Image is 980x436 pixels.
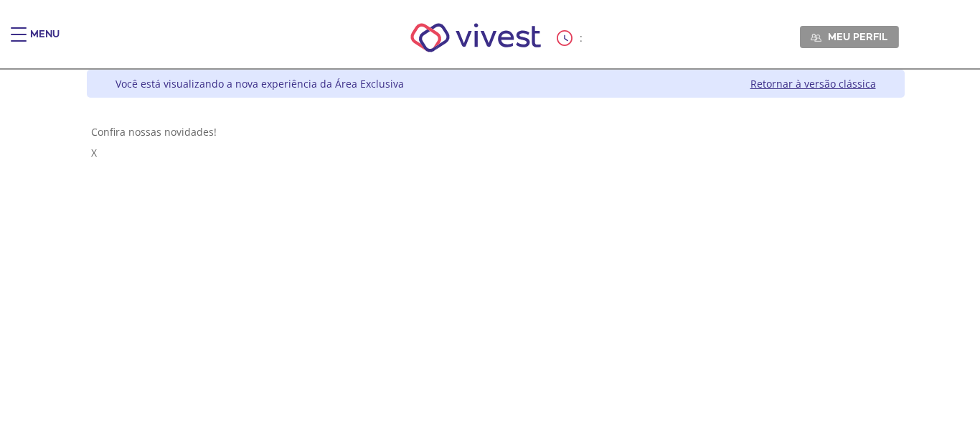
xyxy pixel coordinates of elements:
a: Retornar à versão clássica [750,77,876,91]
div: : [557,30,585,46]
a: Meu perfil [800,26,899,47]
span: Meu perfil [828,30,887,43]
img: Vivest [395,7,557,68]
img: Meu perfil [811,32,821,43]
div: Confira nossas novidades! [91,125,900,139]
div: Vivest [76,70,905,436]
div: Menu [30,27,60,56]
div: Você está visualizando a nova experiência da Área Exclusiva [116,77,404,91]
span: X [91,146,97,159]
